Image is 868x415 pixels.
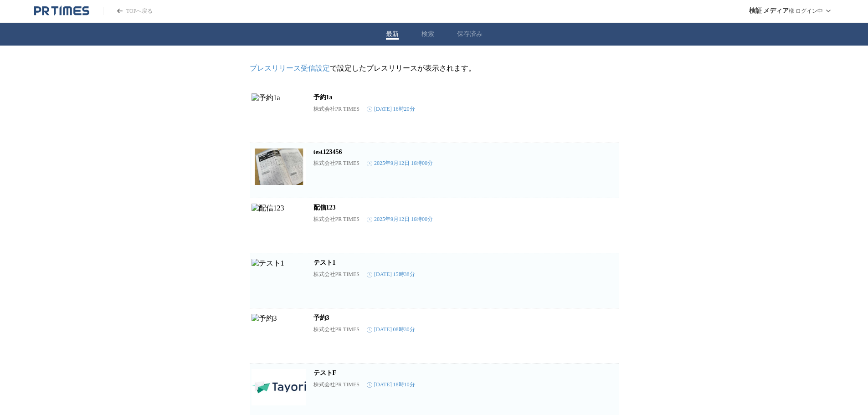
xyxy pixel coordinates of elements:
button: 検索 [421,30,434,38]
p: 株式会社PR TIMES [313,271,360,278]
p: 株式会社PR TIMES [313,215,360,223]
a: テスト1 [313,259,336,266]
a: テストF [313,369,337,376]
button: 保存済み [457,30,483,38]
time: [DATE] 15時38分 [367,271,415,278]
img: 配信123 [252,204,306,240]
img: 予約3 [252,314,306,350]
img: test123456 [252,149,306,185]
p: 株式会社PR TIMES [313,105,360,113]
p: で設定したプレスリリースが表示されます。 [250,64,619,73]
img: テスト1 [252,259,306,295]
a: test123456 [313,149,342,155]
a: 予約3 [313,314,329,321]
a: 配信123 [313,204,336,211]
a: PR TIMESのトップページはこちら [34,5,89,16]
p: 株式会社PR TIMES [313,381,360,389]
span: 検証 メディア [749,7,789,15]
time: [DATE] 16時20分 [367,105,415,113]
a: PR TIMESのトップページはこちら [103,7,153,15]
p: 株式会社PR TIMES [313,159,360,167]
time: [DATE] 18時10分 [367,381,415,389]
img: テストF [252,369,306,405]
a: 予約1a [313,94,333,101]
p: 株式会社PR TIMES [313,326,360,333]
a: プレスリリース受信設定 [250,64,330,72]
time: 2025年9月12日 16時00分 [367,215,433,223]
button: 最新 [386,30,399,38]
time: 2025年9月12日 16時00分 [367,159,433,167]
time: [DATE] 08時30分 [367,326,415,333]
img: 予約1a [252,93,306,130]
